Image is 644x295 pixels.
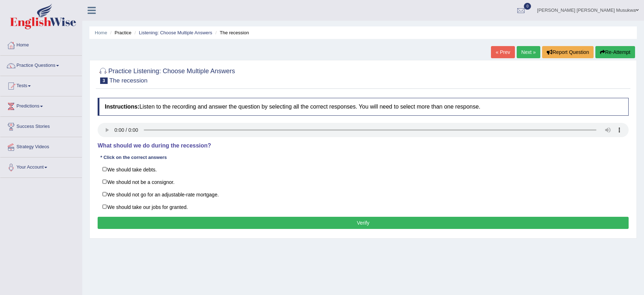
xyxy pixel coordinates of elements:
a: Your Account [0,157,82,175]
h4: What should we do during the recession? [98,142,629,149]
label: We should not be a consignor. [98,175,629,188]
span: 0 [524,3,531,10]
label: We should take debts. [98,163,629,176]
h4: Listen to the recording and answer the question by selecting all the correct responses. You will ... [98,98,629,116]
label: We should not go for an adjustable-rate mortgage. [98,188,629,201]
b: Instructions: [105,104,139,110]
a: Tests [0,76,82,94]
h2: Practice Listening: Choose Multiple Answers [98,66,235,84]
a: Practice Questions [0,56,82,74]
a: « Prev [491,46,515,58]
a: Home [95,30,107,35]
small: The recession [109,77,148,84]
a: Strategy Videos [0,137,82,155]
a: Next » [517,46,540,58]
button: Report Question [542,46,594,58]
a: Success Stories [0,117,82,135]
li: The recession [213,29,249,36]
a: Predictions [0,96,82,114]
span: 3 [100,77,108,84]
button: Re-Attempt [595,46,635,58]
li: Practice [108,29,131,36]
label: We should take our jobs for granted. [98,200,629,213]
button: Verify [98,217,629,229]
a: Home [0,35,82,53]
div: * Click on the correct answers [98,154,169,161]
a: Listening: Choose Multiple Answers [139,30,212,35]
